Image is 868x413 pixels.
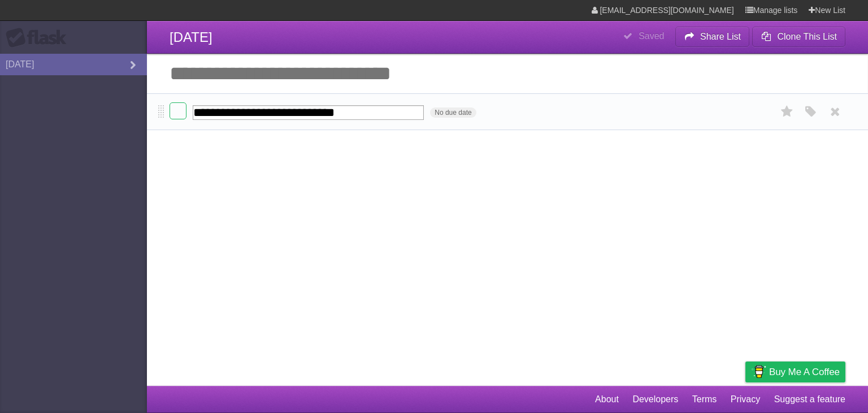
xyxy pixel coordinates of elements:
[170,29,212,45] span: [DATE]
[777,32,837,41] b: Clone This List
[639,31,664,41] b: Saved
[776,102,798,121] label: Star task
[745,362,845,382] a: Buy me a coffee
[751,362,766,381] img: Buy me a coffee
[632,389,678,410] a: Developers
[675,27,750,47] button: Share List
[430,107,476,118] span: No due date
[752,27,845,47] button: Clone This List
[731,389,760,410] a: Privacy
[170,102,186,119] label: Done
[595,389,619,410] a: About
[692,389,717,410] a: Terms
[769,362,840,382] span: Buy me a coffee
[700,32,741,41] b: Share List
[6,28,73,48] div: Flask
[774,389,845,410] a: Suggest a feature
